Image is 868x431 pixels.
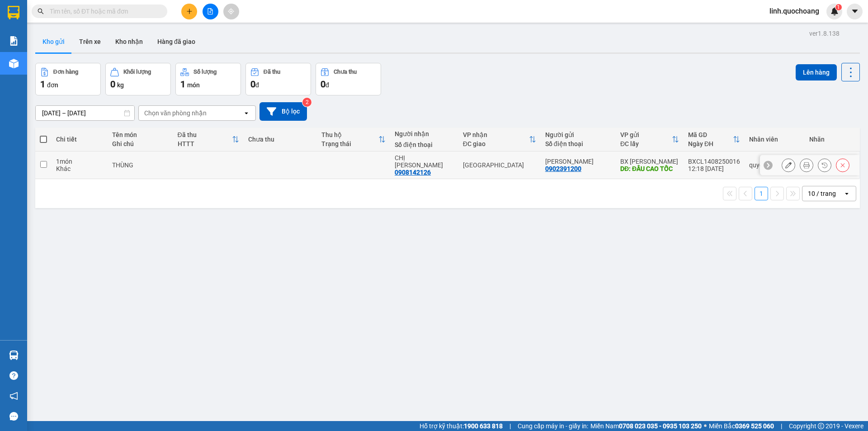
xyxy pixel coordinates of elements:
img: warehouse-icon [9,59,19,68]
span: caret-down [851,7,859,15]
div: Đã thu [264,69,280,75]
div: DĐ: ĐẦU CAO TỐC [620,165,679,172]
img: solution-icon [9,36,19,46]
span: đ [325,81,329,89]
img: icon-new-feature [830,7,839,15]
div: ĐC lấy [620,140,672,147]
div: 10 / trang [808,189,836,198]
input: Tìm tên, số ĐT hoặc mã đơn [50,6,156,16]
div: Trạng thái [321,140,378,147]
div: 12:18 [DATE] [688,165,740,172]
div: Ghi chú [112,140,169,147]
button: Chưa thu0đ [316,63,381,95]
sup: 2 [302,98,311,107]
div: ver 1.8.138 [809,28,840,38]
div: VP nhận [463,131,529,138]
th: Toggle SortBy [458,128,541,152]
input: Select a date range. [36,106,134,120]
div: Khác [56,165,103,172]
div: 1 món [56,158,103,165]
button: plus [181,4,197,19]
span: ⚪️ [704,424,707,428]
div: Khối lượng [123,69,151,75]
span: | [509,421,511,431]
button: Kho gửi [35,31,72,52]
button: Đã thu0đ [245,63,311,95]
button: file-add [203,4,218,19]
span: Miền Nam [590,421,702,431]
div: CHỊ DUNG [395,154,454,169]
div: Người gửi [545,131,611,138]
svg: open [243,109,250,117]
sup: 1 [835,4,842,10]
span: đơn [47,81,58,89]
div: 0902391200 [545,165,581,172]
span: notification [9,392,18,400]
img: logo-vxr [8,6,19,19]
span: | [781,421,782,431]
div: Số điện thoại [545,140,611,147]
strong: 1900 633 818 [464,422,503,430]
div: HTTT [178,140,232,147]
span: 1 [40,79,45,90]
strong: 0708 023 035 - 0935 103 250 [619,422,702,430]
span: plus [186,8,193,14]
div: Chi tiết [56,136,103,143]
button: Lên hàng [796,64,837,81]
div: BX [PERSON_NAME] [620,158,679,165]
th: Toggle SortBy [616,128,684,152]
button: caret-down [847,4,863,19]
button: Hàng đã giao [150,31,203,52]
img: warehouse-icon [9,350,19,360]
svg: open [843,190,850,197]
div: 0908142126 [395,169,431,176]
span: 0 [250,79,255,90]
th: Toggle SortBy [684,128,745,152]
div: Số điện thoại [395,141,454,148]
div: BXCL1408250016 [688,158,740,165]
span: Cung cấp máy in - giấy in: [518,421,588,431]
div: Đơn hàng [53,69,78,75]
th: Toggle SortBy [317,128,390,152]
div: Mã GD [688,131,733,138]
span: linh.quochoang [762,5,826,17]
span: search [38,8,44,14]
div: Thu hộ [321,131,378,138]
div: Chưa thu [334,69,357,75]
span: aim [228,8,234,14]
div: ĐC giao [463,140,529,147]
button: Số lượng1món [175,63,241,95]
div: THÙNG [112,161,169,169]
div: ANH CƯỜNG [545,158,611,165]
div: Chưa thu [248,136,312,143]
div: quyen.quochoang [749,161,800,169]
button: aim [223,4,239,19]
span: Miền Bắc [709,421,774,431]
span: Hỗ trợ kỹ thuật: [420,421,503,431]
span: 0 [110,79,115,90]
span: đ [255,81,259,89]
div: Tên món [112,131,169,138]
span: kg [117,81,124,89]
div: Số lượng [193,69,217,75]
span: question-circle [9,371,18,380]
button: Khối lượng0kg [105,63,171,95]
button: 1 [755,187,768,200]
div: [GEOGRAPHIC_DATA] [463,161,536,169]
div: Nhân viên [749,136,800,143]
span: 1 [837,4,840,10]
span: món [187,81,200,89]
span: message [9,412,18,421]
strong: 0369 525 060 [735,422,774,430]
span: 1 [180,79,185,90]
div: Sửa đơn hàng [782,158,795,172]
div: Chọn văn phòng nhận [144,109,207,118]
button: Đơn hàng1đơn [35,63,101,95]
div: Ngày ĐH [688,140,733,147]
button: Kho nhận [108,31,150,52]
span: file-add [207,8,213,14]
div: Người nhận [395,130,454,137]
span: copyright [818,423,824,429]
span: 0 [321,79,325,90]
div: Đã thu [178,131,232,138]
